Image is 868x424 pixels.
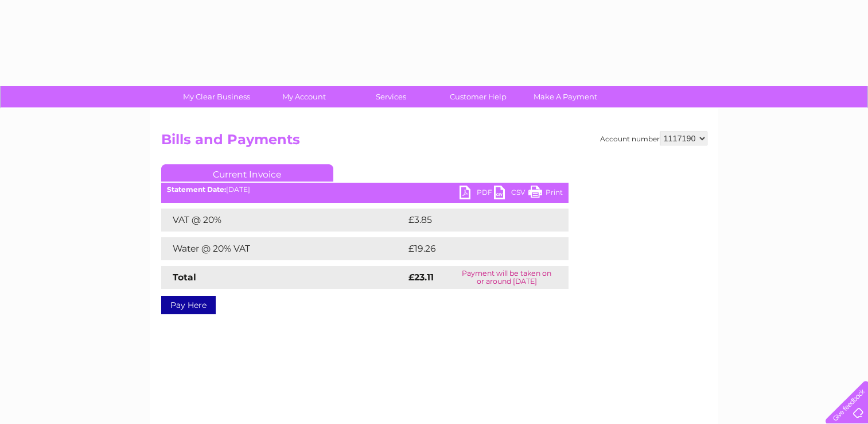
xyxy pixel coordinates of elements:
[161,132,707,153] h2: Bills and Payments
[460,186,494,202] a: PDF
[445,266,568,289] td: Payment will be taken on or around [DATE]
[173,272,196,283] strong: Total
[344,86,438,107] a: Services
[161,164,333,182] a: Current Invoice
[161,237,406,260] td: Water @ 20% VAT
[406,209,542,232] td: £3.85
[431,86,526,107] a: Customer Help
[518,86,613,107] a: Make A Payment
[600,132,707,145] div: Account number
[161,209,406,232] td: VAT @ 20%
[494,186,528,202] a: CSV
[161,186,569,194] div: [DATE]
[167,185,226,194] b: Statement Date:
[169,86,264,107] a: My Clear Business
[161,296,216,314] a: Pay Here
[408,272,434,283] strong: £23.11
[256,86,351,107] a: My Account
[406,237,544,260] td: £19.26
[528,186,563,202] a: Print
